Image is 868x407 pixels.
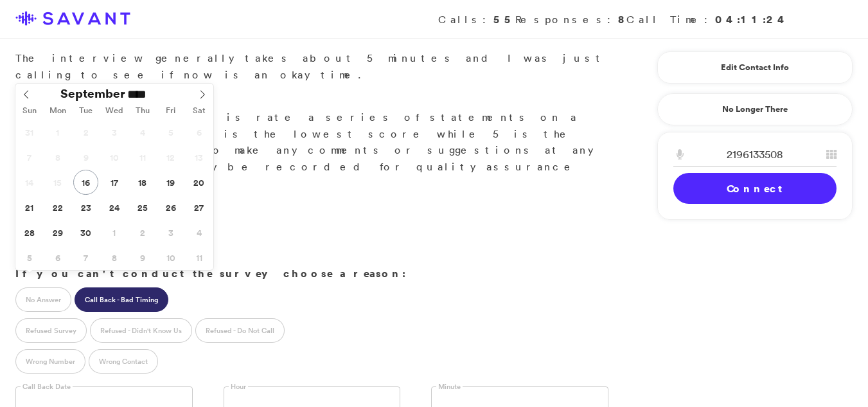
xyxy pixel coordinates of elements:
label: Minute [436,382,463,392]
span: September 25, 2025 [130,195,155,220]
span: September 29, 2025 [45,220,70,245]
span: October 3, 2025 [158,220,183,245]
label: Refused - Do Not Call [195,318,285,343]
span: September 2, 2025 [73,120,98,145]
span: Fri [157,107,185,115]
p: Great. What you'll do is rate a series of statements on a scale of 1 to 5. 1 is the lowest score ... [15,93,608,192]
input: Year [125,87,172,101]
span: September 4, 2025 [130,120,155,145]
strong: 55 [493,12,515,26]
span: Sun [15,107,44,115]
label: Refused Survey [15,318,87,343]
span: September 23, 2025 [73,195,98,220]
strong: If you can't conduct the survey choose a reason: [15,266,406,280]
span: September 17, 2025 [102,170,127,195]
span: September 16, 2025 [73,170,98,195]
span: September 22, 2025 [45,195,70,220]
span: Tue [72,107,100,115]
span: September 7, 2025 [17,145,42,170]
span: October 8, 2025 [102,245,127,270]
label: Refused - Didn't Know Us [90,318,192,343]
strong: 8 [618,12,626,26]
span: October 4, 2025 [186,220,211,245]
span: September 27, 2025 [186,195,211,220]
span: September 1, 2025 [45,120,70,145]
span: October 1, 2025 [102,220,127,245]
span: September 24, 2025 [102,195,127,220]
label: Call Back Date [21,382,73,392]
a: Edit Contact Info [673,57,837,78]
span: October 9, 2025 [130,245,155,270]
span: September 10, 2025 [102,145,127,170]
span: September 21, 2025 [17,195,42,220]
span: September 3, 2025 [102,120,127,145]
span: October 10, 2025 [158,245,183,270]
span: August 31, 2025 [17,120,42,145]
span: September 26, 2025 [158,195,183,220]
span: October 5, 2025 [17,245,42,270]
span: September 13, 2025 [186,145,211,170]
span: September 30, 2025 [73,220,98,245]
span: September 12, 2025 [158,145,183,170]
span: September 20, 2025 [186,170,211,195]
a: Connect [673,173,837,204]
span: September 11, 2025 [130,145,155,170]
a: No Longer There [657,93,853,125]
span: September 5, 2025 [158,120,183,145]
label: No Answer [15,287,71,312]
span: September 28, 2025 [17,220,42,245]
span: September 19, 2025 [158,170,183,195]
span: October 7, 2025 [73,245,98,270]
span: Sat [185,107,213,115]
span: September 6, 2025 [186,120,211,145]
span: September [60,87,125,100]
span: Thu [128,107,157,115]
span: September 15, 2025 [45,170,70,195]
label: Wrong Contact [89,349,158,374]
span: September 8, 2025 [45,145,70,170]
label: Wrong Number [15,349,85,374]
span: Wed [100,107,128,115]
span: September 14, 2025 [17,170,42,195]
span: September 9, 2025 [73,145,98,170]
strong: 04:11:24 [715,12,788,26]
span: Mon [44,107,72,115]
label: Call Back - Bad Timing [75,287,168,312]
span: October 6, 2025 [45,245,70,270]
label: Hour [229,382,248,392]
span: October 2, 2025 [130,220,155,245]
span: September 18, 2025 [130,170,155,195]
p: The interview generally takes about 5 minutes and I was just calling to see if now is an okay time. [15,50,608,83]
span: October 11, 2025 [186,245,211,270]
